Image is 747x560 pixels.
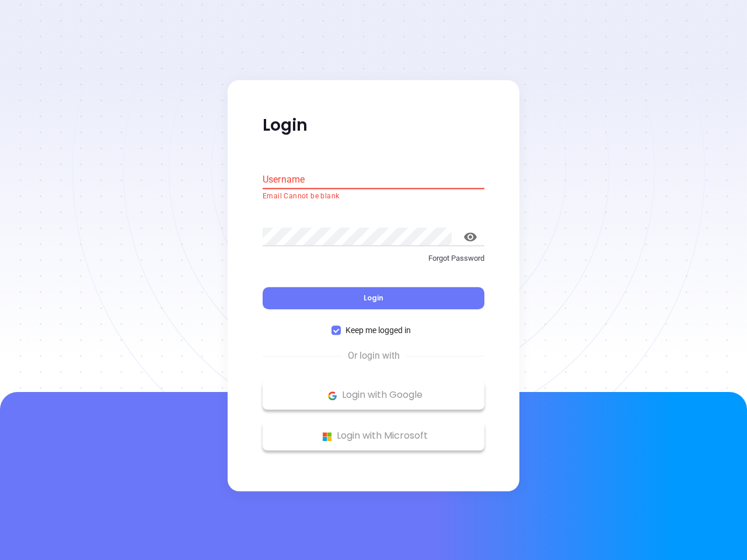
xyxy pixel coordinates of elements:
a: Forgot Password [263,253,484,274]
span: Or login with [342,349,406,363]
p: Login [263,115,484,136]
img: Google Logo [325,388,340,403]
p: Email Cannot be blank [263,191,484,202]
p: Forgot Password [263,253,484,264]
p: Login with Google [268,387,479,404]
button: toggle password visibility [456,223,484,251]
button: Login [263,288,484,310]
span: Login [364,293,383,303]
span: Keep me logged in [341,324,416,337]
button: Microsoft Logo Login with Microsoft [263,422,484,451]
img: Microsoft Logo [320,429,334,444]
button: Google Logo Login with Google [263,381,484,410]
p: Login with Microsoft [268,428,479,445]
